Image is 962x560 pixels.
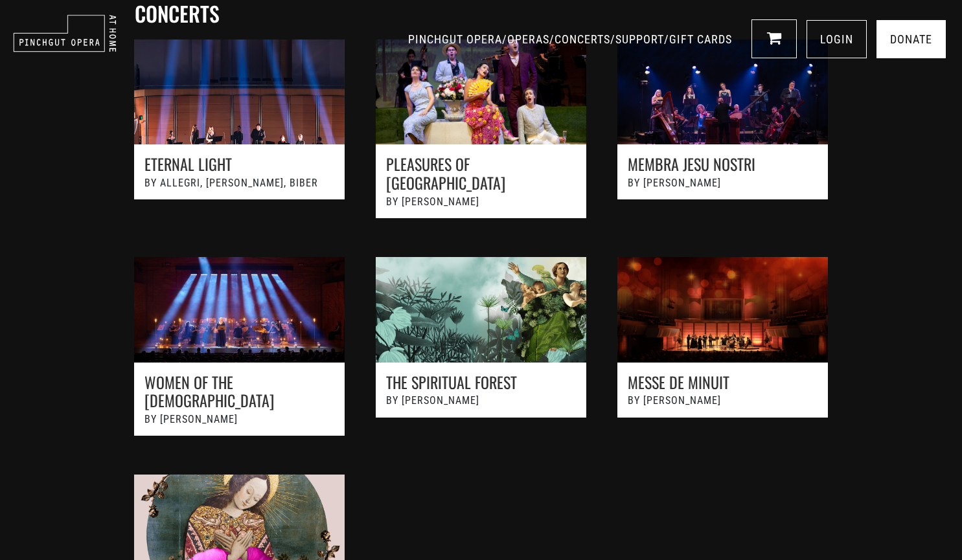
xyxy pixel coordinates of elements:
[408,32,735,46] span: / / / /
[615,32,664,46] a: SUPPORT
[669,32,732,46] a: GIFT CARDS
[876,20,946,58] a: Donate
[807,20,867,58] a: LOGIN
[555,32,610,46] a: CONCERTS
[408,32,502,46] a: PINCHGUT OPERA
[13,14,117,52] img: pinchgut_at_home_negative_logo.svg
[507,32,549,46] a: OPERAS
[135,1,834,26] h2: concerts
